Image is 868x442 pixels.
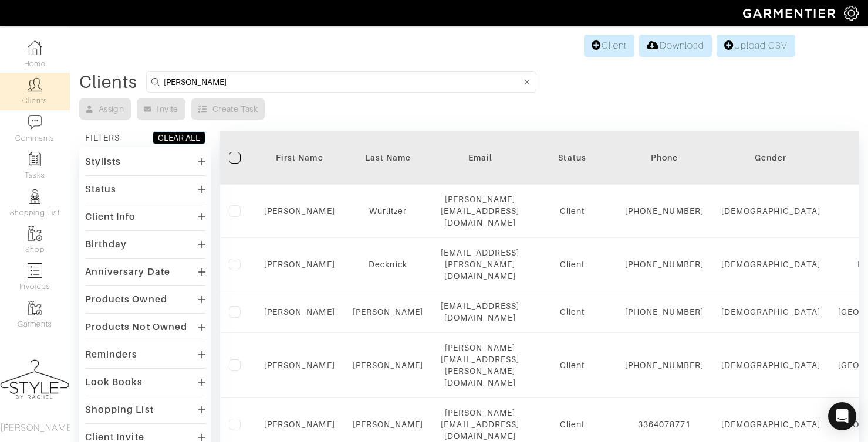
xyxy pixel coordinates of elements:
a: Decknick [369,260,407,269]
img: garments-icon-b7da505a4dc4fd61783c78ac3ca0ef83fa9d6f193b1c9dc38574b1d14d53ca28.png [28,301,42,315]
a: Client [584,35,634,57]
div: Stylists [85,156,121,168]
a: [PERSON_NAME] [353,361,424,370]
img: dashboard-icon-dbcd8f5a0b271acd01030246c82b418ddd0df26cd7fceb0bd07c9910d44c42f6.png [28,40,42,55]
div: Client Info [85,211,136,223]
div: Clients [79,76,137,88]
a: Download [639,35,711,57]
img: orders-icon-0abe47150d42831381b5fb84f609e132dff9fe21cb692f30cb5eec754e2cba89.png [28,263,42,278]
img: gear-icon-white-bd11855cb880d31180b6d7d6211b90ccbf57a29d726f0c71d8c61bd08dd39cc2.png [844,6,859,21]
div: Reminders [85,349,137,361]
button: CLEAR ALL [153,131,205,144]
div: [PERSON_NAME][EMAIL_ADDRESS][DOMAIN_NAME] [441,407,519,442]
div: Products Not Owned [85,321,187,333]
div: [DEMOGRAPHIC_DATA] [721,359,820,371]
a: [PERSON_NAME] [353,307,424,317]
img: garments-icon-b7da505a4dc4fd61783c78ac3ca0ef83fa9d6f193b1c9dc38574b1d14d53ca28.png [28,226,42,241]
div: [PHONE_NUMBER] [625,259,704,270]
th: Toggle SortBy [255,131,344,185]
img: stylists-icon-eb353228a002819b7ec25b43dbf5f0378dd9e0616d9560372ff212230b889e62.png [28,189,42,204]
div: [EMAIL_ADDRESS][PERSON_NAME][DOMAIN_NAME] [441,247,519,282]
div: FILTERS [85,132,120,144]
img: garmentier-logo-header-white-b43fb05a5012e4ada735d5af1a66efaba907eab6374d6393d1fbf88cb4ef424d.png [737,3,844,23]
a: [PERSON_NAME] [264,260,335,269]
input: Search by name, email, phone, city, or state [164,74,522,89]
div: Status [537,152,607,164]
a: [PERSON_NAME] [353,420,424,429]
div: Email [441,152,519,164]
div: Status [85,183,116,195]
div: CLEAR ALL [158,132,200,144]
div: [DEMOGRAPHIC_DATA] [721,259,820,270]
div: Open Intercom Messenger [828,402,856,430]
th: Toggle SortBy [528,131,616,185]
div: Last Name [353,152,424,164]
th: Toggle SortBy [712,131,829,185]
div: Products Owned [85,294,167,305]
div: [DEMOGRAPHIC_DATA] [721,205,820,217]
a: [PERSON_NAME] [264,307,335,317]
div: [PHONE_NUMBER] [625,359,704,371]
div: [PHONE_NUMBER] [625,205,704,217]
a: Wurlitzer [369,206,407,216]
div: [PERSON_NAME][EMAIL_ADDRESS][PERSON_NAME][DOMAIN_NAME] [441,342,519,389]
div: Look Books [85,376,143,388]
a: [PERSON_NAME] [264,361,335,370]
div: [DEMOGRAPHIC_DATA] [721,306,820,318]
div: Anniversary Date [85,266,170,278]
div: Client [537,359,607,371]
div: First Name [264,152,335,164]
div: Birthday [85,239,127,250]
img: clients-icon-6bae9207a08558b7cb47a8932f037763ab4055f8c8b6bfacd5dc20c3e0201464.png [28,77,42,92]
img: comment-icon-a0a6a9ef722e966f86d9cbdc48e553b5cf19dbc54f86b18d962a5391bc8f6eb6.png [28,115,42,130]
div: 3364078771 [625,419,704,430]
div: Client [537,259,607,270]
div: Client [537,306,607,318]
div: Shopping List [85,404,154,416]
div: [PERSON_NAME][EMAIL_ADDRESS][DOMAIN_NAME] [441,193,519,229]
th: Toggle SortBy [344,131,433,185]
div: [DEMOGRAPHIC_DATA] [721,419,820,430]
div: Phone [625,152,704,164]
img: reminder-icon-8004d30b9f0a5d33ae49ab947aed9ed385cf756f9e5892f1edd6e32f2345188e.png [28,152,42,166]
a: Upload CSV [717,35,795,57]
div: Gender [721,152,820,164]
div: [EMAIL_ADDRESS][DOMAIN_NAME] [441,300,519,324]
div: [PHONE_NUMBER] [625,306,704,318]
a: [PERSON_NAME] [264,420,335,429]
div: Client [537,419,607,430]
div: Client [537,205,607,217]
a: [PERSON_NAME] [264,206,335,216]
